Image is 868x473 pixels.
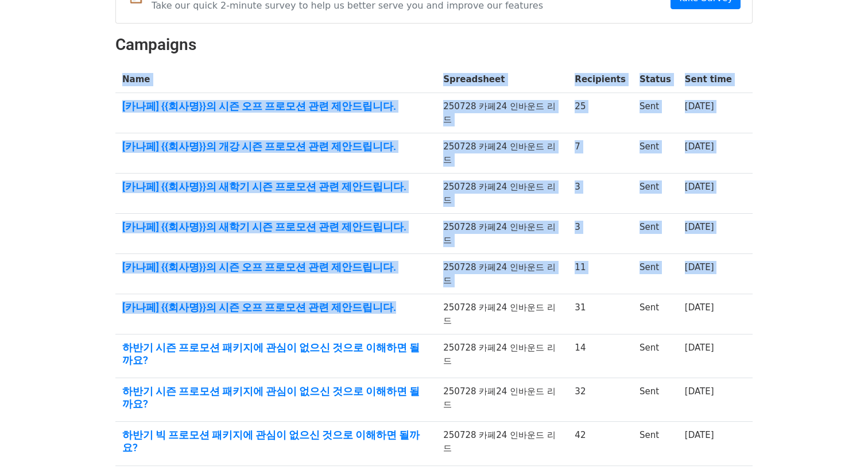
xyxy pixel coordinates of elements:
[436,334,568,378] td: 250728 카페24 인바운드 리드
[633,254,678,294] td: Sent
[122,341,429,366] a: 하반기 시즌 프로모션 패키지에 관심이 없으신 것으로 이해하면 될까요?
[436,214,568,254] td: 250728 카페24 인바운드 리드
[811,418,868,473] div: 채팅 위젯
[685,302,714,313] a: [DATE]
[685,182,714,192] a: [DATE]
[115,35,753,55] h2: Campaigns
[122,221,429,233] a: [카나페] {{회사명}}의 새학기 시즌 프로모션 관련 제안드립니다.
[568,93,633,133] td: 25
[633,294,678,334] td: Sent
[678,66,739,93] th: Sent time
[436,174,568,214] td: 250728 카페24 인바운드 리드
[633,422,678,466] td: Sent
[436,422,568,466] td: 250728 카페24 인바운드 리드
[115,66,436,93] th: Name
[633,334,678,378] td: Sent
[633,378,678,422] td: Sent
[633,214,678,254] td: Sent
[685,262,714,272] a: [DATE]
[568,214,633,254] td: 3
[122,261,429,274] a: [카나페] {{회사명}}의 시즌 오프 프로모션 관련 제안드립니다.
[811,418,868,473] iframe: Chat Widget
[633,133,678,174] td: Sent
[436,93,568,133] td: 250728 카페24 인바운드 리드
[436,133,568,174] td: 250728 카페24 인바운드 리드
[122,301,429,314] a: [카나페] {{회사명}}의 시즌 오프 프로모션 관련 제안드립니다.
[122,140,429,153] a: [카나페] {{회사명}}의 개강 시즌 프로모션 관련 제안드립니다.
[122,385,429,410] a: 하반기 시즌 프로모션 패키지에 관심이 없으신 것으로 이해하면 될까요?
[568,254,633,294] td: 11
[685,222,714,232] a: [DATE]
[568,378,633,422] td: 32
[436,294,568,334] td: 250728 카페24 인바운드 리드
[685,101,714,111] a: [DATE]
[685,430,714,440] a: [DATE]
[436,254,568,294] td: 250728 카페24 인바운드 리드
[568,66,633,93] th: Recipients
[685,386,714,397] a: [DATE]
[633,66,678,93] th: Status
[122,180,429,193] a: [카나페] {{회사명}}의 새학기 시즌 프로모션 관련 제안드립니다.
[685,141,714,152] a: [DATE]
[122,100,429,113] a: [카나페] {{회사명}}의 시즌 오프 프로모션 관련 제안드립니다.
[633,174,678,214] td: Sent
[436,378,568,422] td: 250728 카페24 인바운드 리드
[633,93,678,133] td: Sent
[685,343,714,353] a: [DATE]
[568,174,633,214] td: 3
[568,422,633,466] td: 42
[568,133,633,174] td: 7
[568,334,633,378] td: 14
[568,294,633,334] td: 31
[436,66,568,93] th: Spreadsheet
[122,429,429,453] a: 하반기 빅 프로모션 패키지에 관심이 없으신 것으로 이해하면 될까요?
